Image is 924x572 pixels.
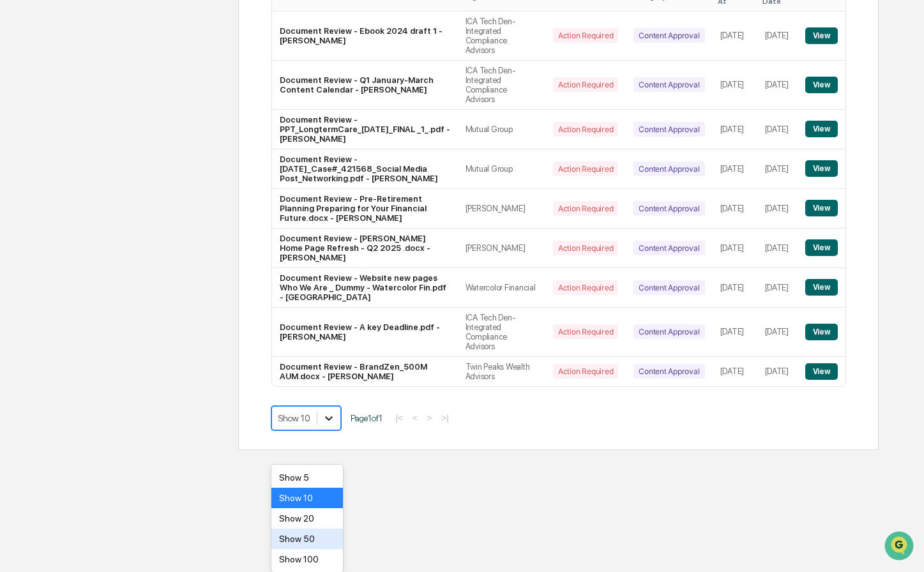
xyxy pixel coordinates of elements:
[553,162,618,176] div: Action Required
[553,324,618,339] div: Action Required
[633,122,704,137] div: Content Approval
[423,412,436,423] button: >
[127,216,155,226] span: Pylon
[87,156,163,179] a: 🗄️Attestations
[757,61,798,110] td: [DATE]
[458,110,545,149] td: Mutual Group
[805,121,838,137] button: View
[272,149,458,189] td: Document Review - [DATE]_Case#_421568_Social Media Post_Networking.pdf - [PERSON_NAME]
[757,11,798,61] td: [DATE]
[409,412,421,423] button: <
[272,268,458,308] td: Document Review - Website new pages Who We Are _ Dummy - Watercolor Fin.pdf - [GEOGRAPHIC_DATA]
[26,161,82,174] span: Preclearance
[458,308,545,357] td: ICA Tech Den-Integrated Compliance Advisors
[713,61,757,110] td: [DATE]
[633,201,704,216] div: Content Approval
[13,98,36,121] img: 1746055101610-c473b297-6a78-478c-a979-82029cc54cd1
[90,216,155,226] a: Powered byPylon
[805,27,838,44] button: View
[93,162,103,172] div: 🗄️
[805,77,838,93] button: View
[272,11,458,61] td: Document Review - Ebook 2024 draft 1 - [PERSON_NAME]
[713,11,757,61] td: [DATE]
[43,110,162,121] div: We're available if you need us!
[8,180,86,203] a: 🔎Data Lookup
[713,149,757,189] td: [DATE]
[458,357,545,386] td: Twin Peaks Wealth Advisors
[805,160,838,177] button: View
[8,156,87,179] a: 🖐️Preclearance
[633,364,704,379] div: Content Approval
[805,363,838,380] button: View
[13,27,232,47] p: How can we help?
[805,200,838,216] button: View
[458,149,545,189] td: Mutual Group
[458,61,545,110] td: ICA Tech Den-Integrated Compliance Advisors
[272,308,458,357] td: Document Review - A key Deadline.pdf - [PERSON_NAME]
[553,77,618,92] div: Action Required
[757,268,798,308] td: [DATE]
[271,529,344,549] div: Show 50
[272,229,458,268] td: Document Review - [PERSON_NAME] Home Page Refresh - Q2 2025 .docx - [PERSON_NAME]
[437,412,452,423] button: >|
[272,189,458,229] td: Document Review - Pre-Retirement Planning Preparing for Your Financial Future.docx - [PERSON_NAME]
[271,508,344,529] div: Show 20
[633,162,704,176] div: Content Approval
[805,279,838,296] button: View
[272,110,458,149] td: Document Review - PPT_LongtermCare_[DATE]_FINAL _1_.pdf - [PERSON_NAME]
[105,161,158,174] span: Attestations
[43,98,209,110] div: Start new chat
[633,241,704,255] div: Content Approval
[713,268,757,308] td: [DATE]
[458,229,545,268] td: [PERSON_NAME]
[458,11,545,61] td: ICA Tech Den-Integrated Compliance Advisors
[713,229,757,268] td: [DATE]
[805,239,838,256] button: View
[271,549,344,569] div: Show 100
[757,149,798,189] td: [DATE]
[553,241,618,255] div: Action Required
[713,357,757,386] td: [DATE]
[458,189,545,229] td: [PERSON_NAME]
[553,28,618,43] div: Action Required
[33,58,211,71] input: Clear
[757,110,798,149] td: [DATE]
[633,28,704,43] div: Content Approval
[271,467,344,488] div: Show 5
[633,77,704,92] div: Content Approval
[272,61,458,110] td: Document Review - Q1 January-March Content Calendar - [PERSON_NAME]
[217,102,232,117] button: Start new chat
[351,413,382,423] span: Page 1 of 1
[13,186,23,197] div: 🔎
[713,189,757,229] td: [DATE]
[458,268,545,308] td: Watercolor Financial
[757,308,798,357] td: [DATE]
[757,189,798,229] td: [DATE]
[392,412,407,423] button: |<
[633,324,704,339] div: Content Approval
[633,280,704,295] div: Content Approval
[757,357,798,386] td: [DATE]
[553,364,618,379] div: Action Required
[553,122,618,137] div: Action Required
[883,530,918,564] iframe: Open customer support
[713,308,757,357] td: [DATE]
[553,280,618,295] div: Action Required
[13,162,23,172] div: 🖐️
[805,324,838,340] button: View
[757,229,798,268] td: [DATE]
[553,201,618,216] div: Action Required
[272,357,458,386] td: Document Review - BrandZen_500M AUM.docx - [PERSON_NAME]
[26,185,80,198] span: Data Lookup
[713,110,757,149] td: [DATE]
[271,488,344,508] div: Show 10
